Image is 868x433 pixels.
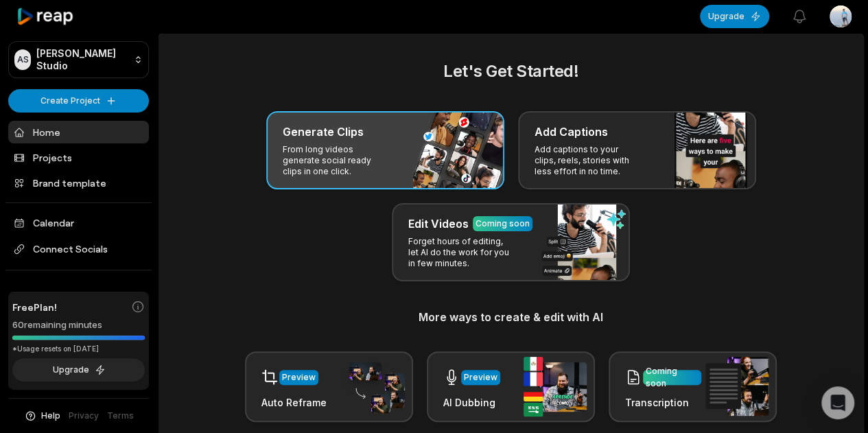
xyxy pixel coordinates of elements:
a: Projects [8,146,149,169]
div: Preview [464,371,497,384]
h3: Add Captions [535,124,608,140]
button: Help [24,410,60,422]
button: Upgrade [700,5,769,28]
div: 60 remaining minutes [12,318,145,332]
img: transcription.png [705,357,769,416]
h2: Let's Get Started! [175,59,847,84]
div: *Usage resets on [DATE] [12,344,145,354]
div: Coming soon [646,365,699,390]
h3: Transcription [625,395,701,410]
h3: Generate Clips [283,124,364,140]
a: Home [8,121,149,143]
h3: More ways to create & edit with AI [175,309,847,325]
p: Forget hours of editing, let AI do the work for you in few minutes. [408,236,515,269]
button: Create Project [8,89,149,113]
div: Coming soon [476,218,530,230]
img: auto_reframe.png [342,360,405,414]
p: [PERSON_NAME] Studio [36,47,128,72]
div: Open Intercom Messenger [821,386,854,419]
div: AS [14,49,31,70]
a: Brand template [8,172,149,194]
a: Calendar [8,211,149,234]
span: Connect Socials [8,237,149,261]
img: ai_dubbing.png [524,357,587,417]
p: From long videos generate social ready clips in one click. [283,144,389,177]
p: Add captions to your clips, reels, stories with less effort in no time. [535,144,641,177]
a: Terms [107,410,134,422]
button: Upgrade [12,358,145,382]
h3: AI Dubbing [443,395,500,410]
a: Privacy [69,410,99,422]
span: Free Plan! [12,300,57,314]
div: Preview [282,371,316,384]
span: Help [41,410,60,422]
h3: Edit Videos [408,215,469,232]
h3: Auto Reframe [261,395,327,410]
